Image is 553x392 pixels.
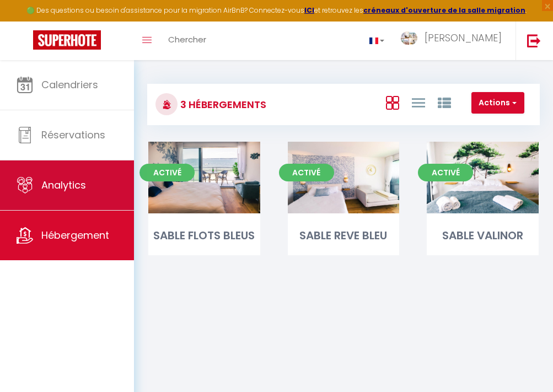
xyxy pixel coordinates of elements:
[288,227,400,244] div: SABLE REVE BLEU
[33,30,101,50] img: Super Booking
[418,164,473,181] span: Activé
[527,34,541,47] img: logout
[41,128,105,142] span: Réservations
[41,78,98,92] span: Calendriers
[41,178,86,192] span: Analytics
[160,22,214,60] a: Chercher
[148,227,260,244] div: SABLE FLOTS BLEUS
[438,93,451,111] a: Vue par Groupe
[401,31,417,45] img: ...
[168,34,206,45] span: Chercher
[393,22,516,60] a: ... [PERSON_NAME]
[41,228,109,242] span: Hébergement
[139,164,195,181] span: Activé
[178,92,266,117] h3: 3 Hébergements
[425,31,502,45] span: [PERSON_NAME]
[9,4,42,37] button: Ouvrir le widget de chat LiveChat
[363,6,525,15] a: créneaux d'ouverture de la salle migration
[412,93,425,111] a: Vue en Liste
[386,93,399,111] a: Vue en Box
[427,227,539,244] div: SABLE VALINOR
[279,164,334,181] span: Activé
[471,92,524,114] button: Actions
[304,6,314,15] a: ICI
